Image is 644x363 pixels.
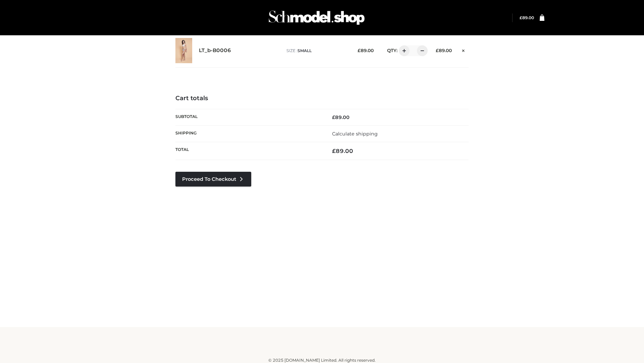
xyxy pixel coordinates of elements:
span: £ [520,15,522,20]
img: LT_b-B0006 - SMALL [175,38,192,63]
th: Total [175,142,322,160]
th: Subtotal [175,109,322,125]
div: QTY: [380,45,425,56]
a: £89.00 [520,15,534,20]
a: Proceed to Checkout [175,172,251,187]
bdi: 89.00 [358,48,374,53]
img: Schmodel Admin 964 [266,4,367,31]
bdi: 89.00 [332,114,350,120]
bdi: 89.00 [436,48,452,53]
h4: Cart totals [175,95,469,102]
p: size : [286,48,347,54]
span: £ [436,48,439,53]
a: Remove this item [459,45,469,54]
span: £ [358,48,361,53]
span: £ [332,114,335,120]
a: Calculate shipping [332,131,378,137]
bdi: 89.00 [520,15,534,20]
span: SMALL [298,48,312,53]
th: Shipping [175,125,322,142]
a: LT_b-B0006 [199,47,231,54]
span: £ [332,148,336,154]
bdi: 89.00 [332,148,353,154]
